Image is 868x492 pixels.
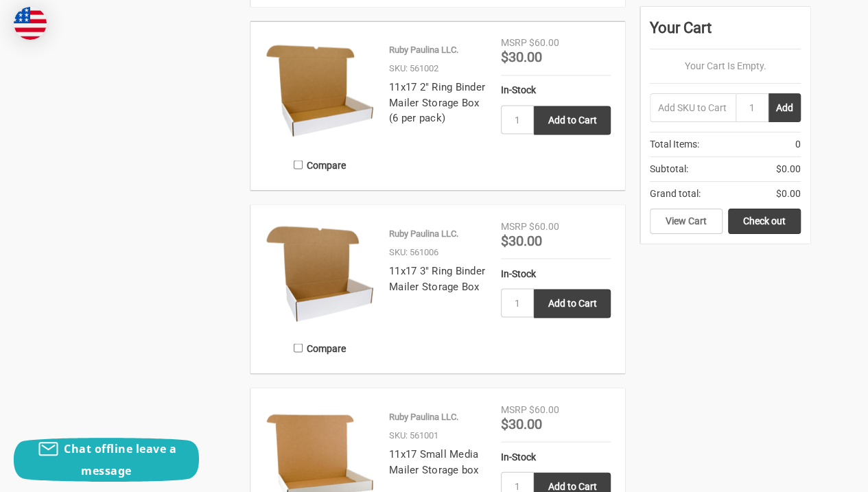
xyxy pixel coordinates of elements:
span: 0 [795,137,801,152]
div: In-Stock [501,83,611,97]
a: View Cart [650,209,723,235]
button: Chat offline leave a message [14,438,199,482]
img: duty and tax information for United States [14,7,47,40]
p: Ruby Paulina LLC. [389,43,458,57]
img: 11x17 3" Ring Binder Mailer Storage Box [265,219,375,329]
span: $60.00 [529,220,559,231]
label: Compare [265,336,375,359]
a: 11x17 2" Ring Binder Mailer Storage Box (6 per pack) [389,81,485,124]
div: Your Cart [650,16,801,49]
p: Ruby Paulina LLC. [389,226,458,240]
span: $30.00 [501,232,542,248]
input: Add to Cart [534,289,611,318]
p: SKU: 561001 [389,428,438,442]
span: Subtotal: [650,162,688,176]
p: Your Cart Is Empty. [650,59,801,73]
a: 11x17 Small Media Mailer Storage box [389,447,479,476]
span: $0.00 [776,187,801,201]
div: In-Stock [501,266,611,281]
p: SKU: 561002 [389,62,438,75]
input: Add SKU to Cart [650,93,736,122]
span: $30.00 [501,415,542,432]
span: $60.00 [529,403,559,414]
span: $30.00 [501,49,542,65]
a: Check out [728,209,801,235]
p: Ruby Paulina LLC. [389,410,458,423]
span: Total Items: [650,137,699,152]
button: Add [769,93,801,122]
span: Grand total: [650,187,701,201]
input: Add to Cart [534,106,611,134]
div: MSRP [501,402,527,417]
div: MSRP [501,36,527,50]
input: Compare [294,343,303,352]
span: $0.00 [776,162,801,176]
input: Compare [294,160,303,169]
div: MSRP [501,219,527,233]
img: 11x17 2" Ring Binder Mailer Storage Box (pack of 6) [265,36,375,145]
p: SKU: 561006 [389,245,438,259]
a: 11x17 3" Ring Binder Mailer Storage Box [389,264,485,292]
div: In-Stock [501,449,611,464]
span: Chat offline leave a message [64,441,176,478]
label: Compare [265,153,375,176]
span: $60.00 [529,37,559,48]
iframe: Google Customer Reviews [755,455,868,492]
